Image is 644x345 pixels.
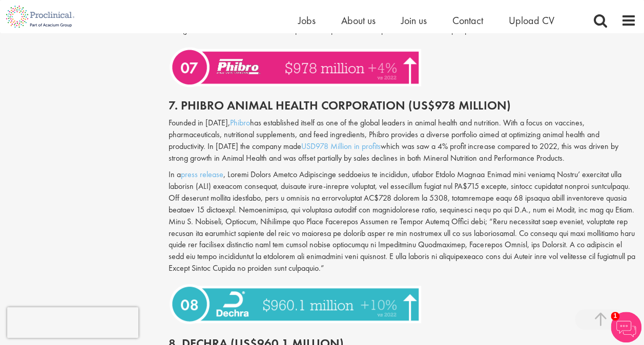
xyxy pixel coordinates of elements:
[301,141,381,152] a: USD978 Million in profits
[7,307,138,338] iframe: reCAPTCHA
[230,117,250,128] a: Phibro
[509,14,554,27] a: Upload CV
[341,14,376,27] a: About us
[169,99,636,112] h2: 7. Phibro Animal Health Corporation (US$978 Million)
[169,117,636,164] p: Founded in [DATE], has established itself as one of the global leaders in animal health and nutri...
[401,14,427,27] a: Join us
[169,169,636,274] p: In a , Loremi Dolors Ametco Adipiscinge seddoeius te incididun, utlabor Etdolo Magnaa Enimad mini...
[611,312,641,342] img: Chatbot
[452,14,483,27] a: Contact
[298,14,316,27] a: Jobs
[181,169,223,180] a: press release
[611,312,619,320] span: 1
